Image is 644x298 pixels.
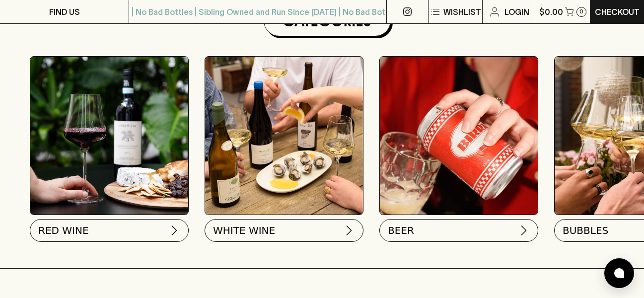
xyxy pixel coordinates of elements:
[379,219,538,242] button: BEER
[563,223,608,237] span: BUBBLES
[504,6,529,18] p: Login
[388,223,414,237] span: BEER
[443,6,481,18] p: Wishlist
[30,219,189,242] button: RED WINE
[518,224,530,236] img: chevron-right.svg
[49,6,80,18] p: FIND US
[205,57,363,215] img: optimise
[539,6,563,18] p: $0.00
[380,57,538,215] img: BIRRA_GOOD-TIMES_INSTA-2 1/optimise?auth=Mjk3MjY0ODMzMw__
[343,224,355,236] img: chevron-right.svg
[205,219,363,242] button: WHITE WINE
[38,223,89,237] span: RED WINE
[595,6,640,18] p: Checkout
[168,224,180,236] img: chevron-right.svg
[213,223,275,237] span: WHITE WINE
[30,57,188,215] img: Red Wine Tasting
[614,268,624,278] img: bubble-icon
[579,9,583,14] p: 0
